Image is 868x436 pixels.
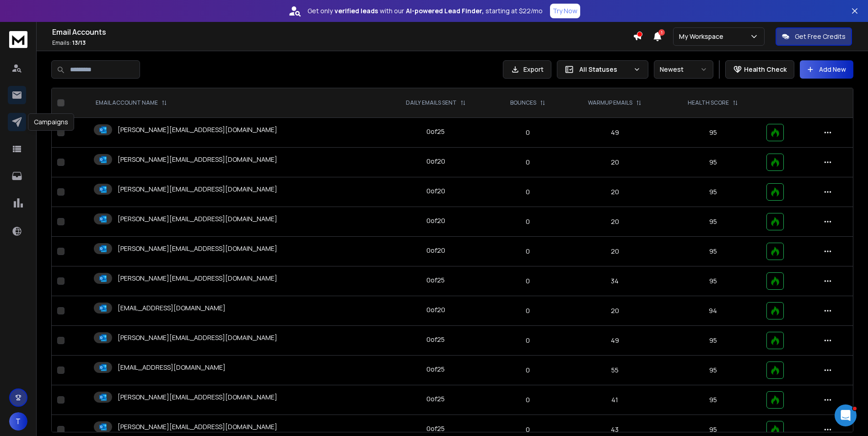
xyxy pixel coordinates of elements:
p: 0 [496,366,559,375]
button: Export [503,60,551,79]
div: 0 of 20 [426,246,445,255]
div: 0 of 20 [426,305,445,314]
p: 0 [496,306,559,315]
span: 1 [658,29,665,36]
button: Add New [800,60,853,79]
span: 13 / 13 [72,39,86,47]
td: 49 [565,326,665,356]
button: T [9,412,27,431]
div: 0 of 20 [426,216,445,225]
td: 95 [665,148,761,177]
p: [PERSON_NAME][EMAIL_ADDRESS][DOMAIN_NAME] [118,185,277,194]
td: 55 [565,356,665,385]
p: Emails : [52,39,633,47]
div: 0 of 20 [426,186,445,196]
td: 95 [665,237,761,266]
p: BOUNCES [510,99,536,106]
p: [PERSON_NAME][EMAIL_ADDRESS][DOMAIN_NAME] [118,393,277,402]
strong: AI-powered Lead Finder, [406,6,484,16]
img: logo [9,31,27,48]
td: 41 [565,385,665,415]
div: Campaigns [28,113,74,131]
p: [PERSON_NAME][EMAIL_ADDRESS][DOMAIN_NAME] [118,333,277,342]
p: WARMUP EMAILS [588,99,632,106]
div: 0 of 20 [426,157,445,166]
button: Get Free Credits [776,27,852,46]
div: 0 of 25 [426,394,445,404]
td: 20 [565,177,665,207]
p: [PERSON_NAME][EMAIL_ADDRESS][DOMAIN_NAME] [118,125,277,134]
td: 20 [565,237,665,266]
button: Newest [654,60,713,79]
p: Get only with our starting at $22/mo [307,6,543,16]
p: [PERSON_NAME][EMAIL_ADDRESS][DOMAIN_NAME] [118,244,277,253]
button: Health Check [725,60,794,79]
td: 95 [665,118,761,148]
p: 0 [496,395,559,404]
td: 20 [565,148,665,177]
button: Try Now [550,4,580,18]
p: 0 [496,217,559,226]
div: 0 of 25 [426,424,445,433]
p: All Statuses [579,65,630,74]
td: 20 [565,207,665,237]
div: 0 of 25 [426,276,445,285]
div: 0 of 25 [426,365,445,374]
td: 95 [665,177,761,207]
p: [PERSON_NAME][EMAIL_ADDRESS][DOMAIN_NAME] [118,155,277,164]
strong: verified leads [334,6,378,16]
p: 0 [496,187,559,197]
iframe: Intercom live chat [835,404,857,426]
p: [EMAIL_ADDRESS][DOMAIN_NAME] [118,363,226,372]
div: EMAIL ACCOUNT NAME [96,99,167,106]
td: 95 [665,266,761,296]
p: 0 [496,336,559,345]
p: 0 [496,276,559,286]
p: 0 [496,128,559,137]
p: 0 [496,425,559,434]
td: 49 [565,118,665,148]
td: 94 [665,296,761,326]
p: My Workspace [679,32,727,41]
p: DAILY EMAILS SENT [406,99,457,106]
td: 95 [665,385,761,415]
p: HEALTH SCORE [688,99,729,106]
div: 0 of 25 [426,127,445,136]
td: 34 [565,266,665,296]
p: [PERSON_NAME][EMAIL_ADDRESS][DOMAIN_NAME] [118,214,277,223]
div: 0 of 25 [426,335,445,344]
p: [PERSON_NAME][EMAIL_ADDRESS][DOMAIN_NAME] [118,422,277,431]
p: [PERSON_NAME][EMAIL_ADDRESS][DOMAIN_NAME] [118,274,277,283]
p: 0 [496,158,559,167]
td: 95 [665,356,761,385]
p: Try Now [553,6,577,16]
td: 20 [565,296,665,326]
p: Get Free Credits [795,32,846,41]
p: [EMAIL_ADDRESS][DOMAIN_NAME] [118,303,226,313]
h1: Email Accounts [52,27,633,37]
p: Health Check [744,65,787,74]
td: 95 [665,326,761,356]
td: 95 [665,207,761,237]
p: 0 [496,247,559,256]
